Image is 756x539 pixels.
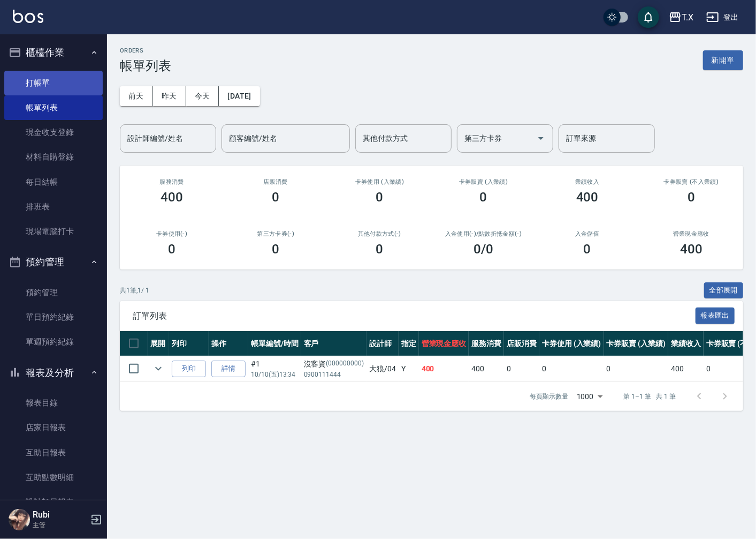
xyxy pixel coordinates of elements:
h3: 服務消費 [133,178,211,185]
button: Open [532,130,549,147]
h2: 入金儲值 [548,230,627,237]
a: 詳情 [211,361,246,377]
div: T.X [682,11,693,24]
div: 1000 [572,382,607,411]
h3: 0 [376,190,383,205]
button: 櫃檯作業 [4,39,103,66]
p: 第 1–1 筆 共 1 筆 [624,392,676,401]
h2: 業績收入 [548,178,627,185]
div: 沒客資 [304,358,364,370]
th: 卡券使用 (入業績) [539,331,604,356]
h3: 400 [576,190,599,205]
button: 昨天 [153,86,186,106]
span: 訂單列表 [133,311,696,321]
td: 0 [539,356,604,381]
a: 單週預約紀錄 [4,330,103,354]
td: 400 [469,356,504,381]
h3: 0 [272,242,279,257]
p: 主管 [33,520,87,530]
button: 預約管理 [4,248,103,276]
th: 業績收入 [668,331,704,356]
h3: 0 [168,242,175,257]
h3: 0 [272,190,279,205]
a: 新開單 [703,55,743,65]
h3: 0 [584,242,591,257]
h2: 第三方卡券(-) [236,230,315,237]
button: 今天 [186,86,219,106]
a: 報表匯出 [696,310,735,320]
button: T.X [665,6,698,28]
a: 現金收支登錄 [4,120,103,145]
h3: 400 [680,242,702,257]
td: 400 [668,356,704,381]
button: expand row [150,361,166,377]
a: 預約管理 [4,280,103,305]
h3: 400 [161,190,183,205]
a: 互助日報表 [4,440,103,465]
td: #1 [248,356,301,381]
p: 每頁顯示數量 [530,392,568,401]
th: 服務消費 [469,331,504,356]
h2: 店販消費 [236,178,315,185]
td: 0 [504,356,539,381]
h2: 營業現金應收 [652,230,730,237]
th: 展開 [148,331,169,356]
button: [DATE] [219,86,259,106]
h5: Rubi [33,510,87,520]
button: 新開單 [703,50,743,70]
button: save [638,6,659,28]
button: 前天 [120,86,153,106]
td: 0 [604,356,669,381]
h3: 0 /0 [474,242,493,257]
h3: 0 [688,190,695,205]
th: 店販消費 [504,331,539,356]
p: 共 1 筆, 1 / 1 [120,286,149,295]
a: 現場電腦打卡 [4,219,103,244]
td: 400 [419,356,469,381]
button: 報表及分析 [4,359,103,387]
button: 報表匯出 [696,308,735,324]
h2: 卡券使用(-) [133,230,211,237]
th: 客戶 [301,331,366,356]
img: Person [9,509,30,530]
h2: 卡券販賣 (入業績) [444,178,522,185]
h3: 0 [480,190,487,205]
img: Logo [13,10,43,23]
th: 設計師 [366,331,399,356]
a: 每日結帳 [4,170,103,194]
button: 登出 [702,8,743,27]
button: 列印 [172,361,206,377]
a: 設計師日報表 [4,490,103,514]
p: (000000000) [326,358,364,370]
p: 0900111444 [304,370,364,379]
h2: 卡券使用 (入業績) [340,178,418,185]
button: 全部展開 [704,282,744,299]
td: Y [399,356,419,381]
th: 操作 [209,331,248,356]
th: 卡券販賣 (入業績) [604,331,669,356]
a: 單日預約紀錄 [4,305,103,330]
h2: 入金使用(-) /點數折抵金額(-) [444,230,522,237]
th: 指定 [399,331,419,356]
h2: 卡券販賣 (不入業績) [652,178,730,185]
th: 列印 [169,331,209,356]
h3: 0 [376,242,383,257]
h3: 帳單列表 [120,58,171,73]
p: 10/10 (五) 13:34 [251,370,299,379]
a: 打帳單 [4,71,103,95]
a: 排班表 [4,194,103,219]
h2: ORDERS [120,47,171,54]
a: 材料自購登錄 [4,145,103,169]
a: 店家日報表 [4,415,103,440]
a: 互助點數明細 [4,465,103,490]
th: 營業現金應收 [419,331,469,356]
h2: 其他付款方式(-) [340,230,418,237]
th: 帳單編號/時間 [248,331,301,356]
td: 大狼 /04 [366,356,399,381]
a: 帳單列表 [4,95,103,120]
a: 報表目錄 [4,391,103,415]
